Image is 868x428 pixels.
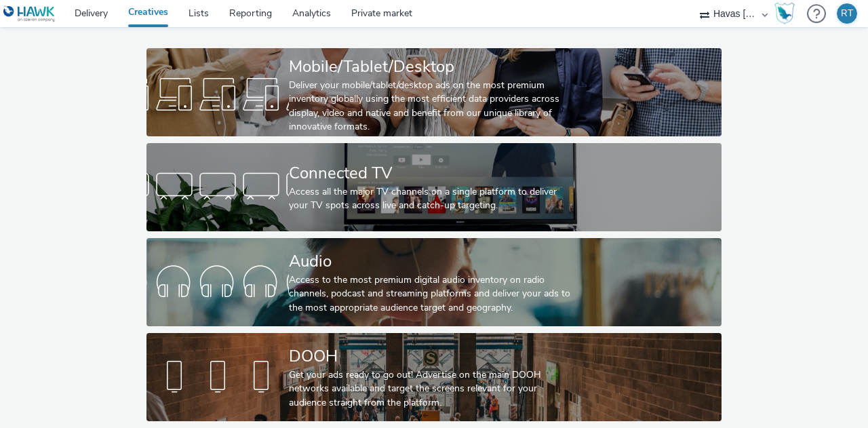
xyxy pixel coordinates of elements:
[774,3,795,24] img: Hawk Academy
[289,273,574,315] div: Access to the most premium digital audio inventory on radio channels, podcast and streaming platf...
[146,238,722,326] a: AudioAccess to the most premium digital audio inventory on radio channels, podcast and streaming ...
[289,368,574,410] div: Get your ads ready to go out! Advertise on the main DOOH networks available and target the screen...
[146,143,722,231] a: Connected TVAccess all the major TV channels on a single platform to deliver your TV spots across...
[146,48,722,136] a: Mobile/Tablet/DesktopDeliver your mobile/tablet/desktop ads on the most premium inventory globall...
[3,5,56,22] img: undefined Logo
[289,161,574,185] div: Connected TV
[774,3,800,24] a: Hawk Academy
[289,79,574,134] div: Deliver your mobile/tablet/desktop ads on the most premium inventory globally using the most effi...
[289,185,574,213] div: Access all the major TV channels on a single platform to deliver your TV spots across live and ca...
[146,333,722,421] a: DOOHGet your ads ready to go out! Advertise on the main DOOH networks available and target the sc...
[289,55,574,79] div: Mobile/Tablet/Desktop
[289,345,574,368] div: DOOH
[841,3,853,24] div: RT
[289,250,574,273] div: Audio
